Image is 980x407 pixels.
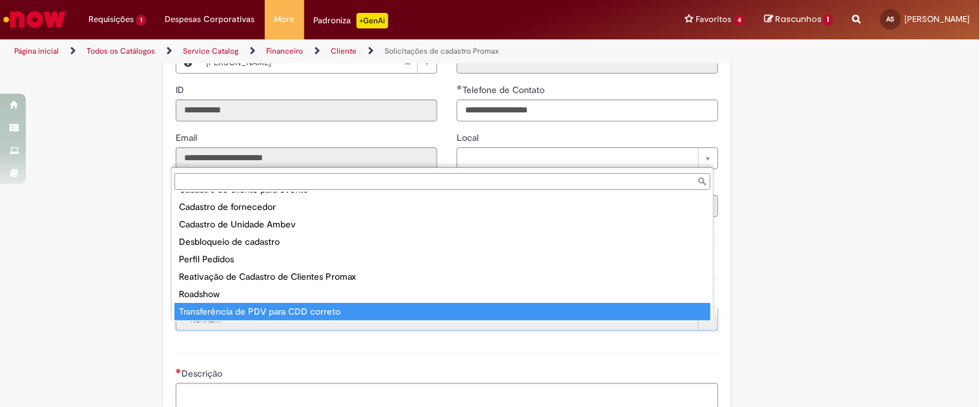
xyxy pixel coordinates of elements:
div: Reativação de Cadastro de Clientes Promax [174,268,711,286]
div: Desbloqueio de cadastro [174,233,711,251]
div: Cadastro de fornecedor [174,198,711,216]
div: Transferência de PDV para CDD correto [174,303,711,320]
div: Cadastro de Unidade Ambev [174,216,711,233]
div: Perfil Pedidos [174,251,711,268]
ul: Tipo de solicitação [172,193,713,322]
div: Roadshow [174,286,711,303]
